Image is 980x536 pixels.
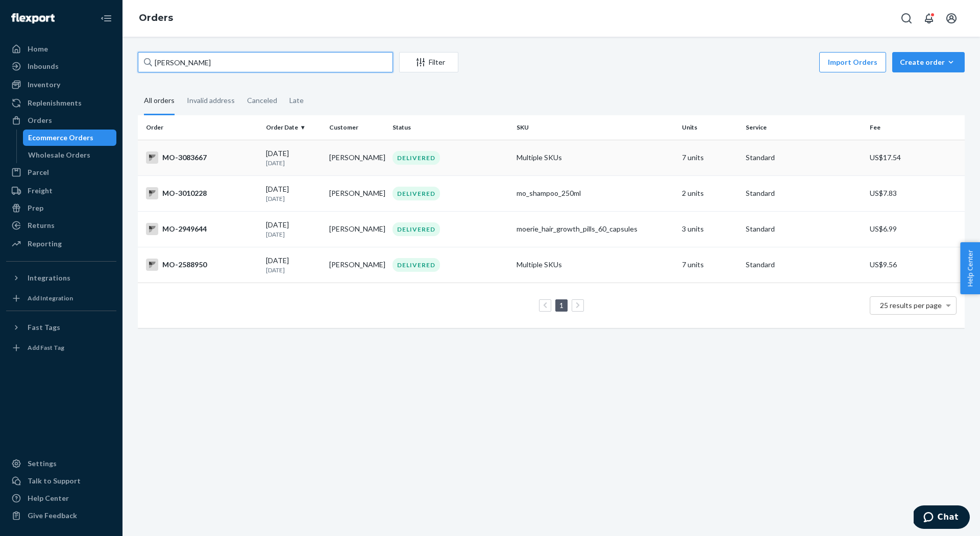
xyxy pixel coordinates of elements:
div: DELIVERED [393,258,440,272]
div: DELIVERED [393,187,440,200]
div: Freight [28,186,53,196]
div: Parcel [28,167,49,177]
iframe: Opens a widget where you can chat to one of our agents [914,505,970,531]
div: Late [289,87,304,114]
th: Service [742,115,866,140]
div: [DATE] [266,220,321,239]
div: Add Integration [28,294,73,302]
td: US$6.99 [866,211,965,247]
button: Filter [399,52,458,72]
a: Page 1 is your current page [557,301,566,310]
td: US$17.54 [866,140,965,175]
div: [DATE] [266,256,321,274]
th: Order [138,115,262,140]
div: MO-2949644 [146,223,258,235]
button: Create order [892,52,965,72]
a: Freight [6,183,116,199]
a: Wholesale Orders [23,147,117,163]
div: Reporting [28,239,62,249]
div: Settings [28,458,57,469]
p: [DATE] [266,266,321,274]
p: Standard [746,152,862,163]
div: Filter [400,57,458,67]
div: Orders [28,115,52,125]
td: US$7.83 [866,175,965,211]
td: 2 units [678,175,741,211]
div: Add Fast Tag [28,343,64,352]
td: [PERSON_NAME] [325,247,388,283]
button: Close Navigation [96,8,116,29]
td: 3 units [678,211,741,247]
a: Inbounds [6,58,116,74]
th: Order Date [262,115,325,140]
div: MO-3010228 [146,187,258,199]
div: Returns [28,220,55,231]
a: Orders [6,112,116,129]
div: [DATE] [266,184,321,203]
input: Search orders [138,52,393,72]
p: [DATE] [266,230,321,239]
div: All orders [144,87,175,115]
img: Flexport logo [11,13,55,23]
button: Give Feedback [6,507,116,524]
div: Replenishments [28,98,82,108]
button: Import Orders [819,52,886,72]
a: Parcel [6,164,116,181]
div: Ecommerce Orders [28,133,93,143]
div: Give Feedback [28,511,77,521]
a: Home [6,41,116,57]
a: Settings [6,455,116,472]
th: Units [678,115,741,140]
a: Add Integration [6,290,116,307]
td: [PERSON_NAME] [325,140,388,175]
span: 25 results per page [880,301,942,310]
a: Inventory [6,76,116,93]
td: 7 units [678,140,741,175]
div: Integrations [28,273,70,283]
td: Multiple SKUs [512,247,678,283]
div: Invalid address [187,87,235,114]
div: Home [28,44,48,54]
div: MO-3083667 [146,151,258,164]
p: Standard [746,188,862,198]
a: Returns [6,217,116,234]
td: [PERSON_NAME] [325,175,388,211]
p: [DATE] [266,159,321,167]
div: Inventory [28,80,60,90]
div: Wholesale Orders [28,150,90,160]
div: [DATE] [266,148,321,167]
td: Multiple SKUs [512,140,678,175]
div: Create order [900,57,957,67]
p: Standard [746,224,862,234]
div: Prep [28,203,43,213]
div: Fast Tags [28,322,60,333]
button: Fast Tags [6,319,116,336]
div: Inbounds [28,61,59,71]
a: Add Fast Tag [6,340,116,356]
div: Customer [329,123,384,132]
a: Prep [6,200,116,216]
a: Replenishments [6,95,116,111]
a: Help Center [6,490,116,506]
div: DELIVERED [393,151,440,165]
button: Open account menu [941,8,962,29]
th: SKU [512,115,678,140]
td: [PERSON_NAME] [325,211,388,247]
a: Orders [139,12,173,23]
button: Talk to Support [6,473,116,489]
p: [DATE] [266,194,321,203]
div: Help Center [28,493,69,503]
th: Status [388,115,512,140]
button: Integrations [6,270,116,286]
td: US$9.56 [866,247,965,283]
button: Open Search Box [896,8,917,29]
button: Help Center [960,242,980,294]
div: Canceled [247,87,277,114]
div: moerie_hair_growth_pills_60_capsules [517,224,674,234]
p: Standard [746,260,862,270]
div: DELIVERED [393,222,440,236]
div: mo_shampoo_250ml [517,188,674,198]
ol: breadcrumbs [131,4,181,33]
a: Ecommerce Orders [23,130,117,146]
